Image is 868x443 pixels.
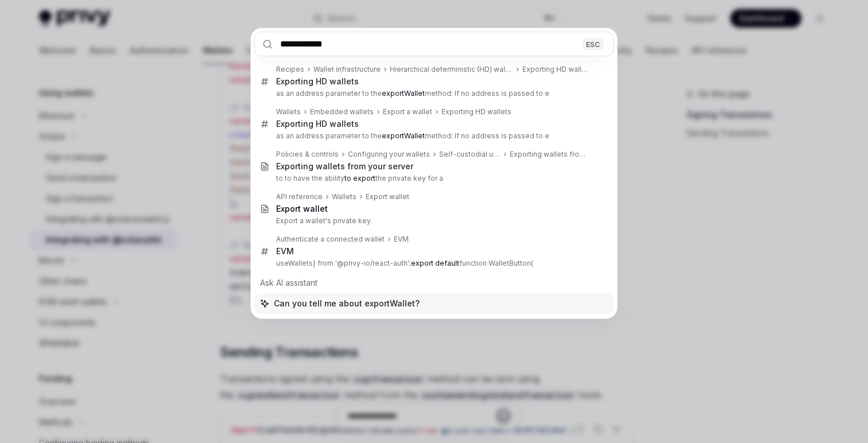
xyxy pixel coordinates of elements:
p: to to have the ability the private key for a [276,174,590,183]
div: Wallets [332,192,356,201]
div: Export wallet [366,192,409,201]
div: API reference [276,192,323,201]
div: Embedded wallets [310,107,374,116]
div: EVM [394,235,409,244]
div: Hierarchical deterministic (HD) wallets [390,65,513,74]
div: Wallets [276,107,301,116]
div: Exporting wallets from your server [510,150,590,159]
div: EVM [276,246,294,257]
div: Wallet infrastructure [313,65,381,74]
b: exportWallet [382,131,425,140]
div: Exporting HD wallets [441,107,511,116]
p: as an address parameter to the method: If no address is passed to e [276,89,590,98]
div: Export a wallet [383,107,432,116]
b: Export wallet [276,204,328,213]
div: Exporting HD wallets [276,119,359,129]
div: ESC [583,38,603,50]
div: Ask AI assistant [254,273,614,293]
div: Exporting wallets from your server [276,161,413,172]
p: as an address parameter to the method: If no address is passed to e [276,131,590,141]
span: Can you tell me about exportWallet? [274,298,420,309]
b: to export [344,174,375,182]
div: Configuring your wallets [348,150,430,159]
div: Exporting HD wallets [522,65,590,74]
div: Authenticate a connected wallet [276,235,385,244]
b: exportWallet [382,89,425,98]
p: Export a wallet's private key. [276,216,590,226]
b: export default [411,259,459,267]
div: Exporting HD wallets [276,76,359,87]
div: Self-custodial user wallets [439,150,501,159]
div: Recipes [276,65,304,74]
p: useWallets} from '@privy-io/react-auth'; function WalletButton( [276,259,590,268]
div: Policies & controls [276,150,339,159]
